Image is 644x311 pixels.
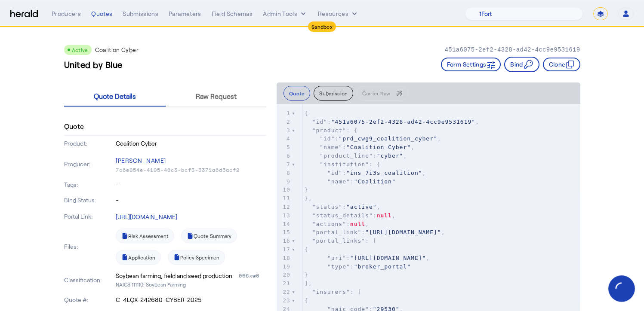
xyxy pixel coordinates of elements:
div: 11 [277,194,292,203]
p: Producer: [64,160,114,168]
p: C-4LQX-242680-CYBER-2025 [116,296,266,304]
a: Application [116,250,161,265]
span: "broker_portal" [354,263,411,270]
span: { [305,110,308,116]
span: "institution" [320,161,369,168]
span: "uri" [327,255,346,261]
span: "id" [320,135,335,142]
div: 17 [277,245,292,254]
span: "name" [327,178,350,185]
span: "name" [320,144,342,150]
span: "[URL][DOMAIN_NAME]" [365,229,441,235]
span: "Coalition Cyber" [346,144,411,150]
span: "insurers" [312,289,350,295]
div: 21 [277,279,292,288]
button: Quote [283,86,311,101]
span: "451a6075-2ef2-4328-ad42-4cc9e9531619" [331,119,475,125]
span: "actions" [312,221,346,227]
span: : , [305,144,415,150]
div: 7 [277,160,292,169]
span: "status" [312,204,343,210]
div: Soybean farming, field and seed production [116,271,232,280]
p: Tags: [64,180,114,189]
button: Bind [504,57,539,72]
span: "product_line" [320,152,373,159]
span: : [305,178,396,185]
span: "portal_links" [312,238,366,244]
span: { [305,246,308,253]
span: : [ [305,238,377,244]
div: 6 [277,152,292,160]
span: "Coalition" [354,178,396,185]
div: 15 [277,228,292,237]
span: "ins_7i3s_coalition" [346,170,422,176]
div: 10 [277,186,292,194]
span: : [305,263,411,270]
span: Active [72,47,88,53]
span: } [305,271,308,278]
div: 14 [277,220,292,229]
span: Carrier Raw [362,91,390,96]
p: NAICS 111110: Soybean Farming [116,280,266,289]
div: 23 [277,296,292,305]
span: : , [305,255,430,261]
span: } [305,186,308,193]
h3: United by Blue [64,58,123,70]
a: Risk Assessment [116,229,174,243]
p: - [116,180,266,189]
span: "id" [327,170,342,176]
div: Sandbox [308,21,336,32]
span: "product" [312,127,346,134]
span: }, [305,195,312,201]
span: : , [305,170,426,176]
span: "status_details" [312,212,373,219]
button: internal dropdown menu [263,9,308,18]
span: ], [305,280,312,287]
p: Bind Status: [64,196,114,204]
div: 4 [277,134,292,143]
span: "portal_link" [312,229,362,235]
p: - [116,196,266,204]
div: 9 [277,177,292,186]
a: [URL][DOMAIN_NAME] [116,213,177,220]
span: "id" [312,119,327,125]
p: Portal Link: [64,212,114,221]
div: 18 [277,254,292,262]
div: 16 [277,237,292,245]
div: Quotes [91,9,112,18]
p: Files: [64,242,114,251]
div: 1 [277,109,292,118]
div: 19 [277,262,292,271]
span: : , [305,135,441,142]
p: Classification: [64,276,114,284]
span: null [377,212,392,219]
a: Quote Summary [181,229,237,243]
span: : [ [305,289,362,295]
span: Raw Request [196,93,237,100]
div: Submissions [123,9,158,18]
div: Parameters [169,9,201,18]
div: 2 [277,118,292,126]
p: 7c6e854e-4105-46c3-bcf3-3371a6d5acf2 [116,167,266,174]
span: : , [305,229,445,235]
button: Carrier Raw [357,86,408,101]
span: { [305,297,308,304]
span: : , [305,221,369,227]
span: "active" [346,204,377,210]
div: 5 [277,143,292,152]
div: 056xw0 [239,271,266,280]
p: Product: [64,139,114,148]
div: Producers [52,9,81,18]
a: Policy Specimen [168,250,225,265]
span: "[URL][DOMAIN_NAME]" [350,255,426,261]
p: 451a6075-2ef2-4328-ad42-4cc9e9531619 [444,46,580,54]
span: : , [305,204,381,210]
span: : , [305,212,396,219]
h4: Quote [64,121,84,131]
span: Quote Details [94,93,136,100]
span: : , [305,152,407,159]
p: Coalition Cyber [95,46,139,54]
span: "prd_cwg9_coalition_cyber" [339,135,438,142]
span: "type" [327,263,350,270]
p: Coalition Cyber [116,139,266,148]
